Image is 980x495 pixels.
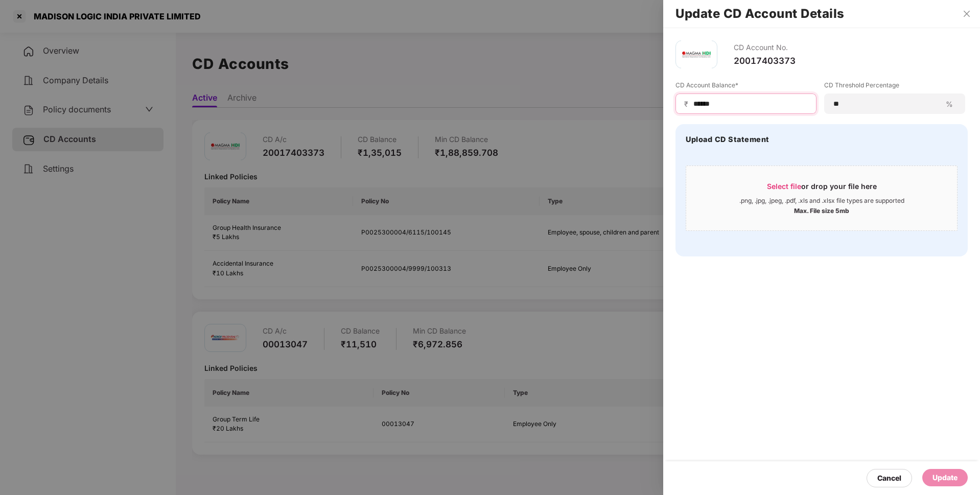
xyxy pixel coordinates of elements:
span: close [963,10,971,18]
span: ₹ [684,99,692,109]
div: Max. File size 5mb [794,205,849,215]
label: CD Account Balance* [675,81,816,93]
span: Select file [767,182,801,191]
span: % [942,99,957,109]
label: CD Threshold Percentage [824,81,965,93]
div: .png, .jpg, .jpeg, .pdf, .xls and .xlsx file types are supported [739,197,904,205]
div: 20017403373 [734,55,796,66]
div: Cancel [877,473,901,484]
span: Select fileor drop your file here.png, .jpg, .jpeg, .pdf, .xls and .xlsx file types are supported... [686,174,957,223]
div: CD Account No. [734,40,796,55]
img: magma.png [681,39,712,70]
button: Close [960,9,974,18]
div: Update [932,472,958,483]
div: or drop your file here [767,181,877,197]
h2: Update CD Account Details [675,8,968,19]
h4: Upload CD Statement [686,134,769,145]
